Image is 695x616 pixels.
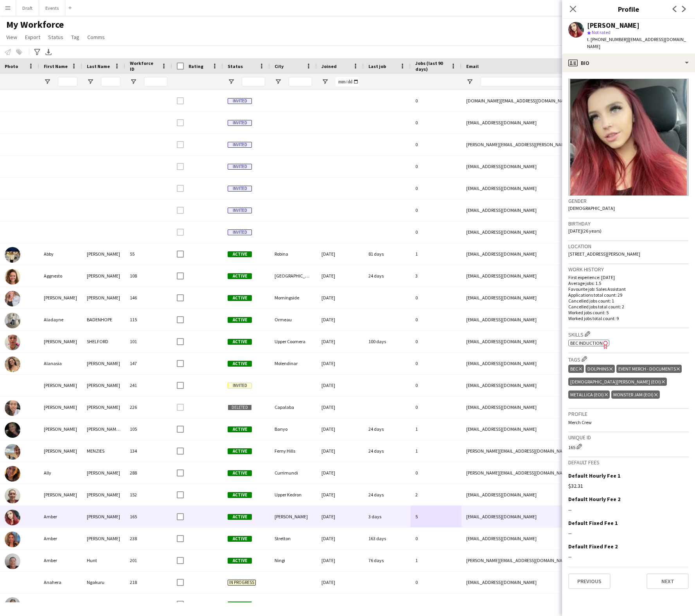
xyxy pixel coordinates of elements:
[568,286,689,292] p: Favourite job: Sales Assistant
[368,63,386,69] span: Last job
[5,291,20,306] img: Aimee-Lee Preston
[177,404,184,411] input: Row Selection is disabled for this row (unchecked)
[228,580,256,586] span: In progress
[125,528,172,549] div: 238
[144,77,167,86] input: Workforce ID Filter Input
[462,265,618,287] div: [EMAIL_ADDRESS][DOMAIN_NAME]
[125,506,172,527] div: 165
[82,418,125,440] div: [PERSON_NAME] ([PERSON_NAME])
[125,243,172,265] div: 55
[228,164,252,170] span: Invited
[462,593,618,615] div: [EMAIL_ADDRESS][DOMAIN_NAME]
[5,466,20,482] img: Ally Bracco
[647,573,689,589] button: Next
[125,571,172,593] div: 218
[480,77,613,86] input: Email Filter Input
[270,593,317,615] div: Robina
[39,506,82,527] div: Amber
[568,573,611,589] button: Previous
[570,340,603,346] span: BEC Induction
[585,365,614,373] div: Dolphins
[82,309,125,330] div: BADENHOPE
[82,440,125,462] div: MENZIES
[462,374,618,396] div: [EMAIL_ADDRESS][DOMAIN_NAME]
[568,205,615,211] span: [DEMOGRAPHIC_DATA]
[568,274,689,280] p: First experience: [DATE]
[39,396,82,418] div: [PERSON_NAME]
[87,34,105,41] span: Comms
[82,243,125,265] div: [PERSON_NAME]
[568,459,689,466] h3: Default fees
[44,47,53,57] app-action-btn: Export XLSX
[462,287,618,308] div: [EMAIL_ADDRESS][DOMAIN_NAME]
[270,331,317,352] div: Upper Coomera
[462,418,618,440] div: [EMAIL_ADDRESS][DOMAIN_NAME]
[125,550,172,571] div: 201
[411,90,462,111] div: 0
[317,331,364,352] div: [DATE]
[317,462,364,483] div: [DATE]
[3,32,20,42] a: View
[270,309,317,330] div: Ormeau
[587,22,639,29] div: [PERSON_NAME]
[415,60,447,72] span: Jobs (last 90 days)
[87,63,110,69] span: Last Name
[270,396,317,418] div: Capalaba
[364,440,411,462] div: 24 days
[270,484,317,505] div: Upper Kedron
[82,571,125,593] div: Ngakuru
[228,208,252,213] span: Invited
[39,265,82,287] div: Aggnesto
[44,78,51,85] button: Open Filter Menu
[568,365,584,373] div: BEC
[364,331,411,352] div: 100 days
[317,571,364,593] div: [DATE]
[270,287,317,308] div: Morningside
[317,265,364,287] div: [DATE]
[411,462,462,483] div: 0
[270,550,317,571] div: Ningi
[411,309,462,330] div: 0
[364,593,411,615] div: 2 days
[228,339,252,345] span: Active
[568,79,689,196] img: Crew avatar or photo
[270,462,317,483] div: Currimundi
[270,528,317,549] div: Stretton
[5,510,20,525] img: Amber Cowan
[568,378,667,386] div: [DEMOGRAPHIC_DATA][PERSON_NAME] (EOI)
[44,63,68,69] span: First Name
[317,506,364,527] div: [DATE]
[462,156,618,177] div: [EMAIL_ADDRESS][DOMAIN_NAME]
[411,112,462,133] div: 0
[317,550,364,571] div: [DATE]
[125,396,172,418] div: 226
[84,32,108,42] a: Comms
[568,228,602,234] span: [DATE] (26 years)
[39,309,82,330] div: Aladayne
[466,63,479,69] span: Email
[317,374,364,396] div: [DATE]
[5,597,20,613] img: Andrea Bedward
[228,251,252,257] span: Active
[228,492,252,498] span: Active
[125,462,172,483] div: 288
[125,593,172,615] div: 9
[125,287,172,308] div: 146
[616,365,682,373] div: Event Merch - Documents
[39,287,82,308] div: [PERSON_NAME]
[130,60,158,72] span: Workforce ID
[462,243,618,265] div: [EMAIL_ADDRESS][DOMAIN_NAME]
[39,243,82,265] div: Abby
[562,54,695,72] div: Bio
[364,506,411,527] div: 3 days
[25,34,40,41] span: Export
[317,309,364,330] div: [DATE]
[568,434,689,441] h3: Unique ID
[317,484,364,505] div: [DATE]
[5,335,20,350] img: Alaina SHELFORD
[82,528,125,549] div: [PERSON_NAME]
[228,63,243,69] span: Status
[568,419,689,425] p: Merch Crew
[462,550,618,571] div: [PERSON_NAME][EMAIL_ADDRESS][DOMAIN_NAME]
[411,418,462,440] div: 1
